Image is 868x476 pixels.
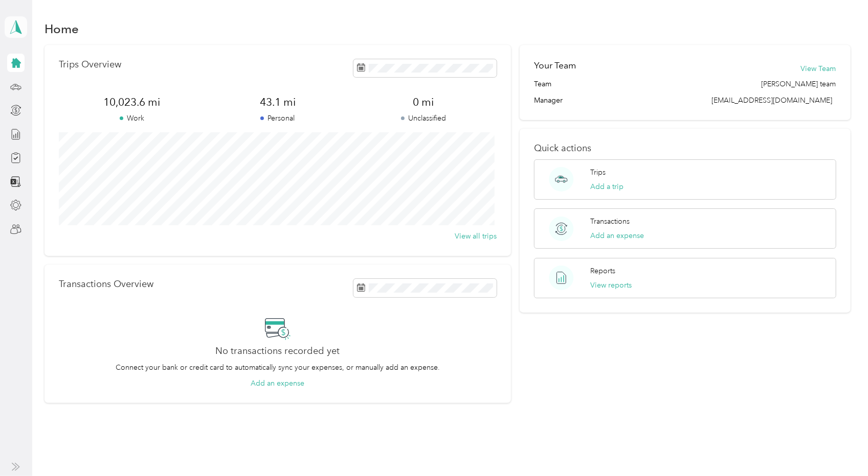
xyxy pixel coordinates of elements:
h1: Home [44,23,79,34]
button: View reports [590,280,632,291]
span: Manager [534,95,563,106]
button: Add a trip [590,181,624,192]
span: 10,023.6 mi [59,95,205,109]
p: Reports [590,266,615,276]
p: Work [59,113,205,124]
h2: Your Team [534,59,576,72]
span: 0 mi [351,95,497,109]
p: Quick actions [534,143,836,154]
p: Trips Overview [59,59,121,70]
p: Transactions Overview [59,279,153,290]
p: Connect your bank or credit card to automatically sync your expenses, or manually add an expense. [116,362,440,373]
p: Transactions [590,216,630,227]
p: Unclassified [351,113,497,124]
span: [PERSON_NAME] team [762,79,836,89]
button: View all trips [455,231,497,242]
button: View Team [801,63,836,74]
p: Trips [590,167,606,178]
p: Personal [205,113,350,124]
span: 43.1 mi [205,95,350,109]
iframe: Everlance-gr Chat Button Frame [811,419,868,476]
span: [EMAIL_ADDRESS][DOMAIN_NAME] [712,96,833,105]
h2: No transactions recorded yet [215,346,340,356]
span: Team [534,79,551,89]
button: Add an expense [251,378,304,389]
button: Add an expense [590,230,644,241]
